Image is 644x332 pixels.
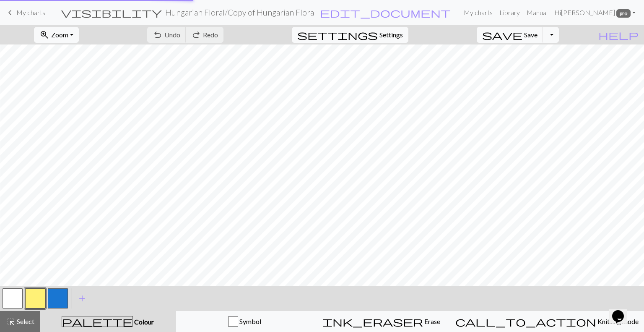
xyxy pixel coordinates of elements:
a: My charts [460,4,496,21]
a: Library [496,4,523,21]
span: ink_eraser [322,316,423,327]
span: Symbol [238,317,261,325]
span: Save [524,31,538,39]
span: call_to_action [455,316,596,327]
span: keyboard_arrow_left [5,7,15,18]
i: Settings [297,30,378,40]
span: edit_document [320,7,451,18]
button: Save [477,27,543,43]
span: help [598,29,639,41]
button: Colour [40,311,176,332]
span: add [77,293,87,304]
span: save [482,29,522,41]
span: Erase [423,317,440,325]
a: Hi[PERSON_NAME] pro [551,4,639,21]
button: SettingsSettings [292,27,408,43]
h2: Hungarian Floral / Copy of Hungarian Floral [165,8,316,17]
button: Erase [313,311,450,332]
button: Knitting mode [450,311,644,332]
span: Colour [133,318,154,326]
span: settings [297,29,378,41]
button: Zoom [34,27,79,43]
iframe: chat widget [609,298,636,324]
span: Knitting mode [596,317,639,325]
button: Symbol [176,311,313,332]
span: Select [16,317,34,325]
span: zoom_in [39,29,49,41]
span: visibility [61,7,162,18]
a: My charts [5,5,45,20]
span: palette [62,316,132,327]
span: Zoom [51,31,68,39]
span: highlight_alt [5,316,16,327]
span: Settings [379,30,403,40]
span: pro [616,9,631,18]
a: Manual [523,4,551,21]
span: My charts [16,8,45,16]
